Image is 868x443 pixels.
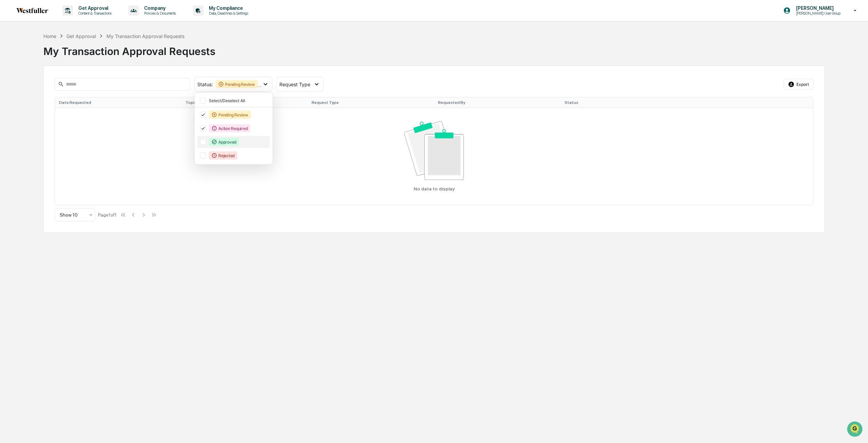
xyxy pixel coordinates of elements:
[7,52,19,64] img: 1746055101610-c473b297-6a78-478c-a979-82029cc54cd1
[14,98,43,105] span: Data Lookup
[209,98,269,103] div: Select/Deselect All
[209,111,251,119] div: Pending Review
[203,5,252,11] p: My Compliance
[43,40,825,57] div: My Transaction Approval Requests
[181,97,308,108] th: Topic
[73,11,115,16] p: Content & Transactions
[7,86,12,92] div: 🖐️
[846,421,865,439] iframe: Open customer support
[48,115,82,120] a: Powered byPylon
[308,97,434,108] th: Request Type
[203,11,252,16] p: Data, Deadlines & Settings
[784,79,813,90] button: Export
[404,121,464,180] img: No data available
[115,54,123,62] button: Start new chat
[209,151,237,160] div: Rejected
[216,80,258,88] div: Pending Review
[139,5,179,11] p: Company
[73,5,115,11] p: Get Approval
[106,33,184,39] div: My Transaction Approval Requests
[66,33,96,39] div: Get Approval
[14,86,44,92] span: Preclearance
[414,186,455,191] p: No data to display
[209,138,239,146] div: Approved
[791,11,844,16] p: [PERSON_NAME] User Group
[4,83,46,95] a: 🖐️Preclearance
[16,8,49,13] img: logo
[434,97,560,108] th: Requested By
[56,86,84,92] span: Attestations
[7,99,12,105] div: 🔎
[139,11,179,16] p: Policies & Documents
[46,83,87,95] a: 🗄️Attestations
[49,86,55,92] div: 🗄️
[55,97,181,108] th: Date Requested
[209,124,250,132] div: Action Required
[791,5,844,11] p: [PERSON_NAME]
[7,14,123,25] p: How can we help?
[4,96,45,108] a: 🔎Data Lookup
[67,115,82,120] span: Pylon
[560,97,687,108] th: Status
[23,59,86,64] div: We're available if you need us!
[197,81,213,87] span: Status :
[23,52,111,59] div: Start new chat
[43,33,56,39] div: Home
[98,212,117,218] div: Page 1 of 1
[279,81,310,87] span: Request Type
